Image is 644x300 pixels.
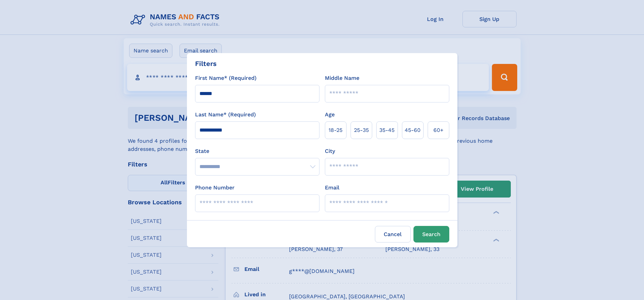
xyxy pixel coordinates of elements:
[195,74,257,82] label: First Name* (Required)
[379,126,395,134] span: 35‑45
[325,147,335,155] label: City
[325,74,359,82] label: Middle Name
[195,59,217,69] div: Filters
[195,184,235,192] label: Phone Number
[413,226,449,243] button: Search
[354,126,369,134] span: 25‑35
[195,147,319,155] label: State
[329,126,342,134] span: 18‑25
[325,111,335,119] label: Age
[325,184,339,192] label: Email
[375,226,411,243] label: Cancel
[405,126,421,134] span: 45‑60
[433,126,444,134] span: 60+
[195,111,256,119] label: Last Name* (Required)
